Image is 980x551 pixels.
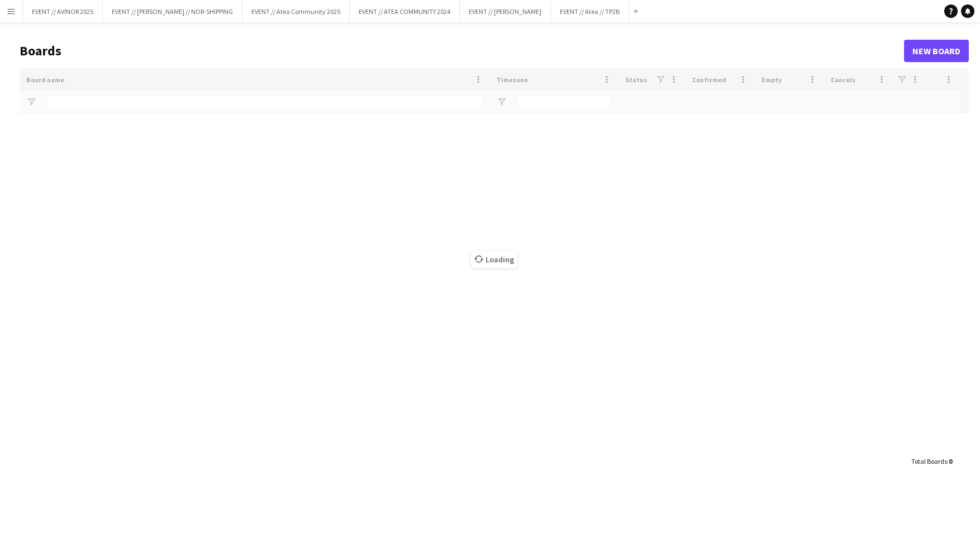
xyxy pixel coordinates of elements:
button: EVENT // [PERSON_NAME] [460,1,551,22]
button: EVENT // AVINOR 2025 [23,1,103,22]
h1: Boards [20,43,904,59]
button: EVENT // Atea Community 2025 [242,1,350,22]
button: EVENT // Atea // TP2B [551,1,629,22]
span: Total Boards [911,457,947,465]
button: EVENT // [PERSON_NAME] // NOR-SHIPPING [103,1,242,22]
a: New Board [904,40,969,62]
button: EVENT // ATEA COMMUNITY 2024 [350,1,460,22]
span: Loading [471,251,517,268]
span: 0 [949,457,952,465]
div: : [911,450,952,472]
